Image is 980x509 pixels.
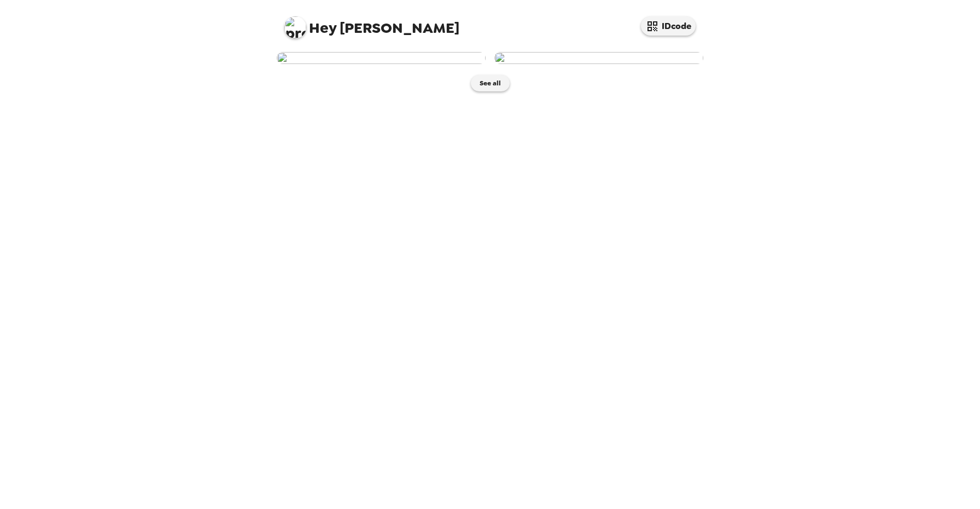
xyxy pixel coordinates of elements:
[471,75,510,91] button: See all
[284,11,459,36] span: [PERSON_NAME]
[494,52,703,64] img: user-269895
[309,18,336,38] span: Hey
[277,52,486,64] img: user-271519
[641,16,696,36] button: IDcode
[284,16,306,38] img: profile pic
